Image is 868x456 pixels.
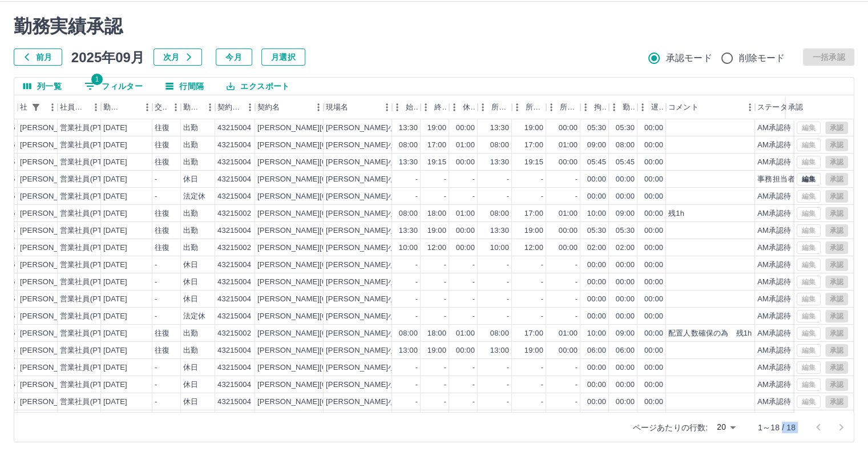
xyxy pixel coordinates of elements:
[415,311,418,322] div: -
[183,277,198,288] div: 休日
[473,260,475,271] div: -
[524,157,543,168] div: 19:15
[427,123,446,134] div: 19:00
[392,95,421,119] div: 始業
[103,243,127,253] div: [DATE]
[60,174,120,185] div: 営業社員(PT契約)
[217,243,251,253] div: 43215002
[587,328,606,339] div: 10:00
[644,157,663,168] div: 00:00
[215,95,255,119] div: 契約コード
[139,99,156,116] button: メニュー
[757,157,791,168] div: AM承認待
[490,225,509,236] div: 13:30
[378,99,395,116] button: メニュー
[473,174,475,185] div: -
[103,311,127,322] div: [DATE]
[616,191,635,202] div: 00:00
[257,157,398,168] div: [PERSON_NAME][GEOGRAPHIC_DATA]
[14,78,71,95] button: 列選択
[201,99,219,116] button: メニュー
[75,78,152,95] button: フィルター表示
[490,140,509,151] div: 08:00
[644,294,663,305] div: 00:00
[456,140,475,151] div: 01:00
[524,140,543,151] div: 17:00
[103,174,127,185] div: [DATE]
[587,208,606,219] div: 10:00
[60,191,120,202] div: 営業社員(PT契約)
[399,157,418,168] div: 13:30
[587,311,606,322] div: 00:00
[524,225,543,236] div: 19:00
[541,260,543,271] div: -
[644,191,663,202] div: 00:00
[183,140,198,151] div: 出勤
[666,95,755,119] div: コメント
[257,208,398,219] div: [PERSON_NAME][GEOGRAPHIC_DATA]
[587,140,606,151] div: 09:00
[757,294,791,305] div: AM承認待
[616,225,635,236] div: 05:30
[587,277,606,288] div: 00:00
[616,208,635,219] div: 09:00
[712,419,740,435] div: 20
[241,99,259,116] button: メニュー
[155,277,157,288] div: -
[616,277,635,288] div: 00:00
[786,95,845,119] div: 承認
[103,140,127,151] div: [DATE]
[507,260,509,271] div: -
[28,99,44,115] button: フィルター表示
[257,243,398,253] div: [PERSON_NAME][GEOGRAPHIC_DATA]
[103,123,127,134] div: [DATE]
[757,208,791,219] div: AM承認待
[757,225,791,236] div: AM承認待
[60,328,120,339] div: 営業社員(PT契約)
[757,95,795,119] div: ステータス
[587,157,606,168] div: 05:45
[326,243,482,253] div: [PERSON_NAME]小学校学童保育所第1クラブ
[490,157,509,168] div: 13:30
[257,123,398,134] div: [PERSON_NAME][GEOGRAPHIC_DATA]
[399,140,418,151] div: 08:00
[587,191,606,202] div: 00:00
[20,311,82,322] div: [PERSON_NAME]
[217,123,251,134] div: 43215004
[444,174,446,185] div: -
[167,99,184,116] button: メニュー
[421,95,449,119] div: 終業
[217,225,251,236] div: 43215004
[155,157,169,168] div: 往復
[155,191,157,202] div: -
[155,208,169,219] div: 往復
[399,328,418,339] div: 08:00
[103,95,123,119] div: 勤務日
[399,123,418,134] div: 13:30
[456,225,475,236] div: 00:00
[20,277,82,288] div: [PERSON_NAME]
[217,328,251,339] div: 43215002
[463,95,475,119] div: 休憩
[580,95,609,119] div: 拘束
[644,311,663,322] div: 00:00
[71,49,144,66] h5: 2025年09月
[324,95,392,119] div: 現場名
[427,243,446,253] div: 12:00
[757,260,791,271] div: AM承認待
[156,78,213,95] button: 行間隔
[257,328,398,339] div: [PERSON_NAME][GEOGRAPHIC_DATA]
[183,311,205,322] div: 法定休
[60,140,120,151] div: 営業社員(PT契約)
[560,95,578,119] div: 所定休憩
[757,140,791,151] div: AM承認待
[616,123,635,134] div: 05:30
[623,95,635,119] div: 勤務
[257,311,398,322] div: [PERSON_NAME][GEOGRAPHIC_DATA]
[20,140,82,151] div: [PERSON_NAME]
[103,260,127,271] div: [DATE]
[739,51,785,65] span: 削除モード
[60,243,120,253] div: 営業社員(PT契約)
[541,191,543,202] div: -
[490,243,509,253] div: 10:00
